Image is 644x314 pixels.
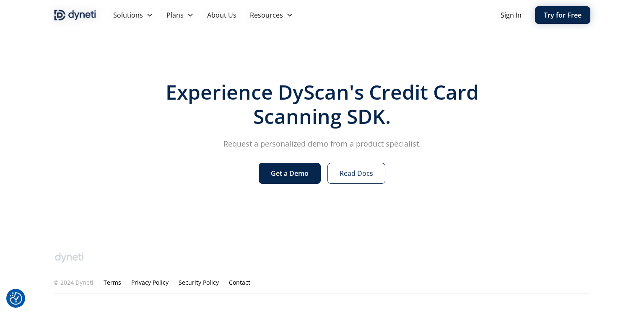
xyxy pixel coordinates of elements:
a: Get a Demo [259,163,321,184]
a: Terms [104,278,121,287]
img: Dyneti indigo logo [54,8,96,22]
a: Read Docs [327,163,385,184]
a: Try for Free [535,6,590,24]
div: Solutions [106,7,160,23]
div: Plans [166,10,184,20]
p: Request a personalized demo from a product specialist. [161,138,483,149]
a: home [54,8,96,22]
a: Contact [229,278,250,287]
h2: Experience DyScan's Credit Card Scanning SDK. [161,80,483,128]
img: Revisit consent button [10,292,22,305]
img: Dyneti gray logo [54,251,85,264]
div: © 2024 Dyneti [54,278,93,287]
div: Plans [160,7,200,23]
a: Security Policy [179,278,219,287]
div: Resources [250,10,283,20]
div: Solutions [113,10,143,20]
a: Privacy Policy [131,278,169,287]
a: Sign In [501,10,522,20]
button: Consent Preferences [10,292,22,305]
